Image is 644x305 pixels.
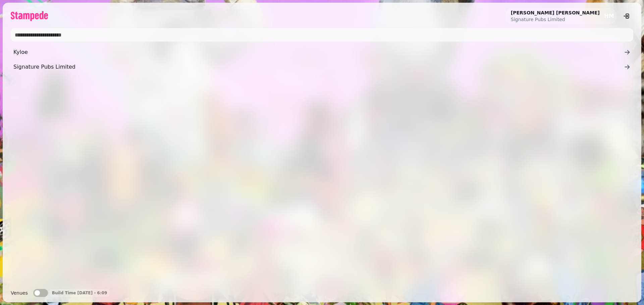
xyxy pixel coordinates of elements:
p: Signature Pubs Limited [511,16,600,23]
h2: [PERSON_NAME] [PERSON_NAME] [511,9,600,16]
span: Signature Pubs Limited [13,63,624,71]
span: Kyloe [13,48,624,56]
button: logout [620,9,633,23]
label: Venues [11,289,28,297]
span: HM [604,13,614,19]
img: logo [11,11,48,21]
a: Signature Pubs Limited [11,60,633,74]
p: Build Time [DATE] - 6:09 [52,290,107,296]
a: Kyloe [11,46,633,59]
